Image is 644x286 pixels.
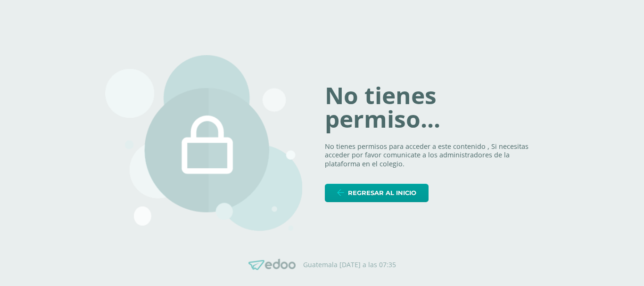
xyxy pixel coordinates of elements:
a: Regresar al inicio [325,184,429,202]
h1: No tienes permiso... [325,84,539,131]
p: Guatemala [DATE] a las 07:35 [303,261,396,269]
img: Edoo [248,259,296,270]
img: 403.png [105,55,302,231]
span: Regresar al inicio [348,184,416,202]
p: No tienes permisos para acceder a este contenido , Si necesitas acceder por favor comunicate a lo... [325,142,539,169]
